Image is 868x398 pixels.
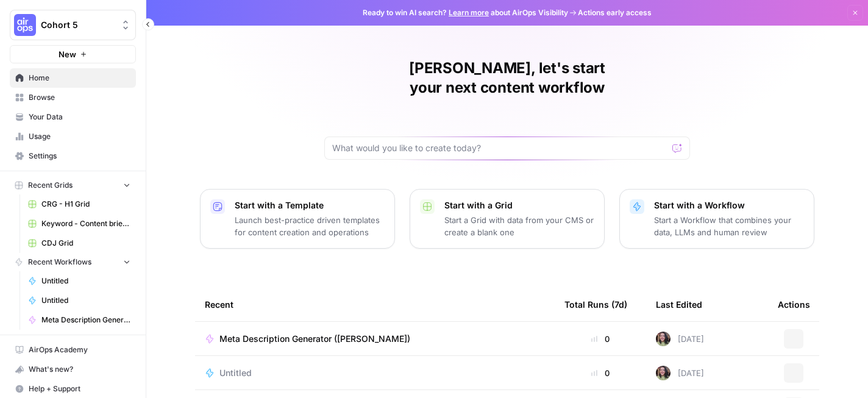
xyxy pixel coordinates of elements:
span: CDJ Grid [41,238,130,249]
div: [DATE] [656,366,704,380]
p: Start a Workflow that combines your data, LLMs and human review [654,214,804,238]
div: [DATE] [656,332,704,346]
img: e6jku8bei7w65twbz9tngar3gsjq [656,366,671,380]
img: Cohort 5 Logo [14,14,36,36]
a: CDJ Grid [23,233,136,253]
a: Untitled [23,271,136,291]
button: Start with a WorkflowStart a Workflow that combines your data, LLMs and human review [619,189,814,249]
a: Learn more [449,8,489,17]
a: CRG - H1 Grid [23,194,136,214]
span: Recent Workflows [28,257,91,268]
a: Untitled [23,291,136,310]
div: What's new? [10,360,135,378]
span: Actions early access [578,7,652,18]
span: Usage [29,131,130,142]
a: AirOps Academy [10,340,136,360]
a: Meta Description Generator ([PERSON_NAME]) [23,310,136,330]
button: Start with a TemplateLaunch best-practice driven templates for content creation and operations [200,189,395,249]
button: New [10,45,136,63]
span: Cohort 5 [41,19,115,31]
span: Help + Support [29,383,130,394]
button: Start with a GridStart a Grid with data from your CMS or create a blank one [410,189,605,249]
a: Your Data [10,107,136,127]
span: AirOps Academy [29,344,130,355]
a: Home [10,68,136,88]
button: Recent Workflows [10,253,136,271]
span: Recent Grids [28,180,73,191]
span: New [59,48,76,60]
span: Keyword - Content brief - Article (Airops builders) [41,218,130,229]
div: 0 [564,333,636,345]
p: Start with a Template [235,199,385,211]
span: Ready to win AI search? about AirOps Visibility [363,7,568,18]
a: Usage [10,127,136,146]
div: Total Runs (7d) [564,288,627,321]
span: Browse [29,92,130,103]
img: e6jku8bei7w65twbz9tngar3gsjq [656,332,671,346]
button: Workspace: Cohort 5 [10,10,136,40]
span: Untitled [219,367,252,379]
span: CRG - H1 Grid [41,199,130,210]
a: Browse [10,88,136,107]
span: Untitled [41,275,130,286]
span: Meta Description Generator ([PERSON_NAME]) [41,314,130,325]
button: Recent Grids [10,176,136,194]
span: Settings [29,151,130,162]
h1: [PERSON_NAME], let's start your next content workflow [324,59,690,98]
div: Recent [205,288,545,321]
span: Untitled [41,295,130,306]
div: Last Edited [656,288,702,321]
p: Start a Grid with data from your CMS or create a blank one [444,214,594,238]
a: Meta Description Generator ([PERSON_NAME]) [205,333,545,345]
span: Meta Description Generator ([PERSON_NAME]) [219,333,410,345]
input: What would you like to create today? [332,142,667,154]
div: Actions [778,288,810,321]
button: What's new? [10,360,136,379]
span: Your Data [29,112,130,123]
a: Untitled [205,367,545,379]
div: 0 [564,367,636,379]
span: Home [29,73,130,84]
a: Keyword - Content brief - Article (Airops builders) [23,214,136,233]
a: Settings [10,146,136,166]
p: Start with a Workflow [654,199,804,211]
p: Start with a Grid [444,199,594,211]
p: Launch best-practice driven templates for content creation and operations [235,214,385,238]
